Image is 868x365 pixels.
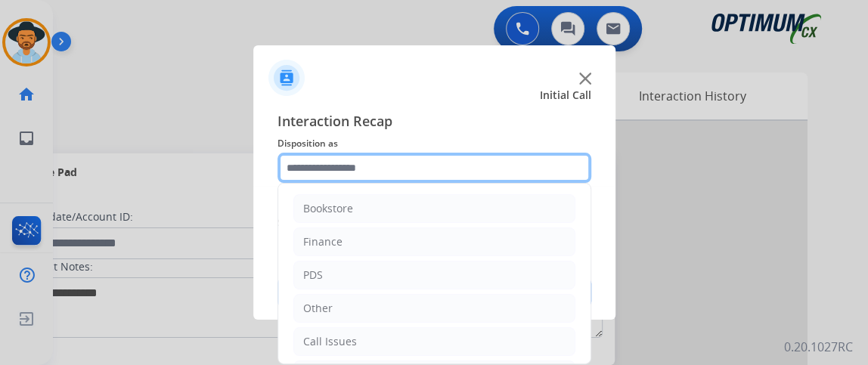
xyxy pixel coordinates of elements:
span: Disposition as [277,135,591,153]
div: Finance [303,234,343,249]
span: Initial Call [540,88,591,103]
span: Interaction Recap [277,110,591,135]
div: Other [303,301,333,316]
img: contactIcon [268,60,305,96]
div: Call Issues [303,334,357,349]
div: PDS [303,268,323,283]
div: Bookstore [303,201,353,216]
p: 0.20.1027RC [784,338,853,356]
